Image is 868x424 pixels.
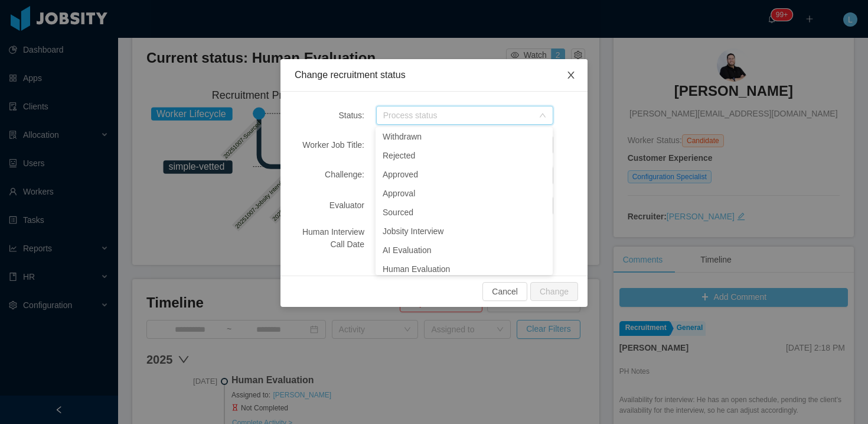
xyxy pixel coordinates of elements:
div: Status: [295,109,364,122]
div: Worker Job Title: [295,139,364,151]
li: Sourced [376,203,553,222]
button: Cancel [482,282,527,301]
li: Rejected [376,146,553,165]
li: AI Evaluation [376,241,553,260]
li: Jobsity Interview [376,222,553,241]
div: Challenge: [295,169,364,181]
li: Human Evaluation [376,260,553,279]
li: Withdrawn [376,127,553,146]
button: Close [554,59,588,92]
i: icon: down [539,112,546,120]
div: Change recruitment status [295,69,573,82]
li: Approved [376,165,553,184]
li: Approval [376,184,553,203]
div: Human Interview Call Date [295,226,364,251]
div: Evaluator [295,199,364,212]
i: icon: close [566,70,576,80]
